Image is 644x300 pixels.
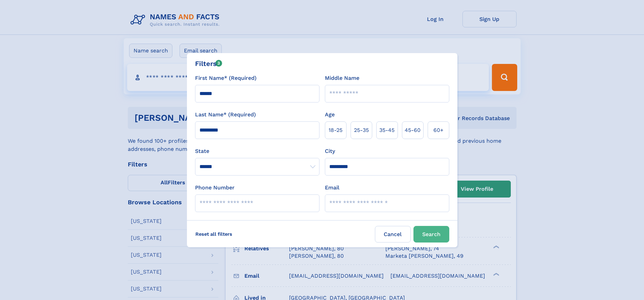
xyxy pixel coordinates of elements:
span: 45‑60 [405,126,421,134]
label: Middle Name [325,74,359,82]
span: 60+ [433,126,444,134]
span: 18‑25 [329,126,342,134]
span: 25‑35 [354,126,369,134]
label: First Name* (Required) [195,74,257,82]
label: State [195,147,319,155]
label: Last Name* (Required) [195,111,256,119]
label: Phone Number [195,184,235,192]
div: Filters [195,59,222,69]
span: 35‑45 [379,126,395,134]
label: Cancel [375,226,411,243]
label: Email [325,184,339,192]
button: Search [413,226,449,243]
label: Reset all filters [191,226,237,242]
label: City [325,147,335,155]
label: Age [325,111,335,119]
